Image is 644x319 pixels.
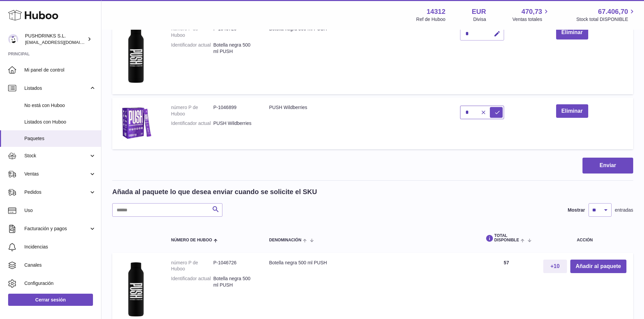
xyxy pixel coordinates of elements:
[556,104,588,118] button: Eliminar
[598,7,628,16] span: 67.406,70
[24,225,89,232] span: Facturación y pagos
[171,238,212,242] span: Número de Huboo
[556,26,588,39] button: Eliminar
[171,275,213,288] dt: Identificador actual
[576,16,636,23] span: Stock total DISPONIBLE
[213,42,256,55] dd: Botella negra 500 ml PUSH
[568,207,585,213] label: Mostrar
[24,189,89,195] span: Pedidos
[472,7,486,16] strong: EUR
[171,120,213,127] dt: Identificador actual
[24,119,96,125] span: Listados con Huboo
[536,227,633,249] th: Acción
[24,280,96,287] span: Configuración
[171,104,213,117] dt: número P de Huboo
[8,294,93,306] a: Cerrar sesión
[543,260,567,273] button: +10
[213,275,256,288] dd: Botella negra 500 ml PUSH
[512,16,550,23] span: Ventas totales
[570,260,626,273] button: Añadir al paquete
[119,26,153,86] img: Botella negra 500 ml PUSH
[262,19,453,94] td: Botella negra 500 ml PUSH
[24,102,96,109] span: No está con Huboo
[213,260,256,272] dd: P-1046726
[213,120,256,127] dd: PUSH Wildberries
[8,34,18,44] img: framos@pushdrinks.es
[615,207,633,213] span: entradas
[213,26,256,38] dd: P-1046726
[427,7,446,16] strong: 14312
[24,262,96,268] span: Canales
[25,33,86,46] div: PUSHDRINKS S.L.
[582,158,633,174] button: Enviar
[473,16,486,23] div: Divisa
[24,153,89,159] span: Stock
[24,135,96,142] span: Paquetes
[262,98,453,150] td: PUSH Wildberries
[24,171,89,177] span: Ventas
[416,16,445,23] div: Ref de Huboo
[119,104,153,141] img: PUSH Wildberries
[576,7,636,23] a: 67.406,70 Stock total DISPONIBLE
[522,7,542,16] span: 470,73
[24,207,96,214] span: Uso
[512,7,550,23] a: 470,73 Ventas totales
[483,234,519,242] span: Total DISPONIBLE
[269,238,301,242] span: Denominación
[112,187,317,196] h2: Añada al paquete lo que desea enviar cuando se solicite el SKU
[213,104,256,117] dd: P-1046899
[171,42,213,55] dt: Identificador actual
[25,39,99,45] span: [EMAIL_ADDRESS][DOMAIN_NAME]
[24,67,96,73] span: Mi panel de control
[171,260,213,272] dt: número P de Huboo
[24,85,89,91] span: Listados
[24,244,96,250] span: Incidencias
[171,26,213,38] dt: número P de Huboo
